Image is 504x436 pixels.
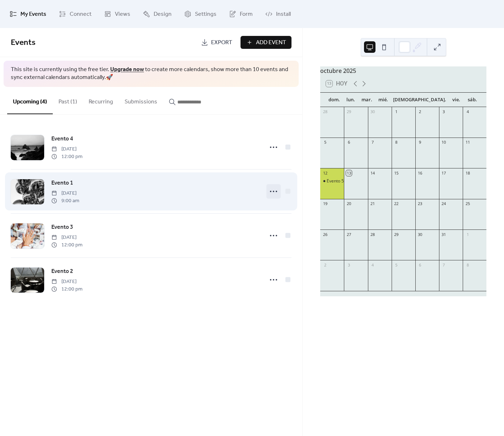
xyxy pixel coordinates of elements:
div: 18 [465,170,470,176]
span: Events [11,35,36,51]
a: Evento 4 [51,134,73,144]
div: 13 [346,170,351,176]
div: 26 [322,232,328,237]
div: 8 [394,140,399,145]
div: 14 [370,170,375,176]
a: Connect [53,3,97,25]
div: Evento 5 [327,178,344,184]
button: Recurring [83,87,119,113]
div: octubre 2025 [320,66,486,75]
div: 17 [441,170,447,176]
span: 12:00 pm [51,286,83,293]
span: [DATE] [51,190,79,197]
div: 28 [322,109,328,115]
div: Evento 5 [320,178,344,184]
a: Design [137,3,177,25]
div: 8 [465,262,470,268]
span: Evento 3 [51,223,73,232]
div: 24 [441,201,447,207]
span: Settings [195,9,216,20]
a: My Events [4,3,52,25]
div: 7 [370,140,375,145]
div: 20 [346,201,351,207]
span: Add Event [256,38,286,47]
div: 10 [441,140,447,145]
span: [DATE] [51,278,83,286]
span: Connect [70,9,92,20]
div: 21 [370,201,375,207]
div: 2 [417,109,423,115]
span: My Events [20,9,46,20]
div: 7 [441,262,447,268]
div: 30 [417,232,423,237]
a: Evento 2 [51,267,73,276]
div: 1 [465,232,470,237]
div: [DEMOGRAPHIC_DATA]. [391,93,448,107]
a: Views [99,3,136,25]
span: This site is currently using the free tier. to create more calendars, show more than 10 events an... [11,66,291,82]
div: 12 [322,170,328,176]
div: mar. [359,93,375,107]
div: 29 [346,109,351,115]
a: Install [260,3,296,25]
div: mié. [375,93,391,107]
span: 12:00 pm [51,153,83,161]
div: 11 [465,140,470,145]
div: 19 [322,201,328,207]
div: 27 [346,232,351,237]
a: Evento 3 [51,223,73,232]
button: Add Event [241,36,291,49]
button: Past (1) [53,87,83,113]
button: Upcoming (4) [7,87,53,114]
span: [DATE] [51,145,83,153]
div: 5 [322,140,328,145]
a: Form [224,3,258,25]
div: 15 [394,170,399,176]
span: Install [276,9,291,20]
span: 9:00 am [51,197,79,205]
span: Evento 4 [51,135,73,143]
div: 5 [394,262,399,268]
span: Export [211,38,232,47]
div: 16 [417,170,423,176]
div: 4 [370,262,375,268]
a: Upgrade now [110,64,144,75]
div: 31 [441,232,447,237]
a: Export [196,36,238,49]
div: 28 [370,232,375,237]
div: 30 [370,109,375,115]
div: 29 [394,232,399,237]
div: 4 [465,109,470,115]
span: Design [154,9,172,20]
span: 12:00 pm [51,241,83,249]
div: vie. [448,93,464,107]
div: 3 [346,262,351,268]
span: Views [115,9,130,20]
div: 6 [346,140,351,145]
div: 1 [394,109,399,115]
div: 2 [322,262,328,268]
div: 22 [394,201,399,207]
span: Form [240,9,253,20]
div: dom. [326,93,342,107]
div: 25 [465,201,470,207]
a: Settings [179,3,222,25]
div: sáb. [465,93,481,107]
a: Evento 1 [51,178,73,188]
div: 6 [417,262,423,268]
div: lun. [342,93,359,107]
button: Submissions [119,87,163,113]
div: 23 [417,201,423,207]
div: 3 [441,109,447,115]
div: 9 [417,140,423,145]
span: [DATE] [51,234,83,241]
